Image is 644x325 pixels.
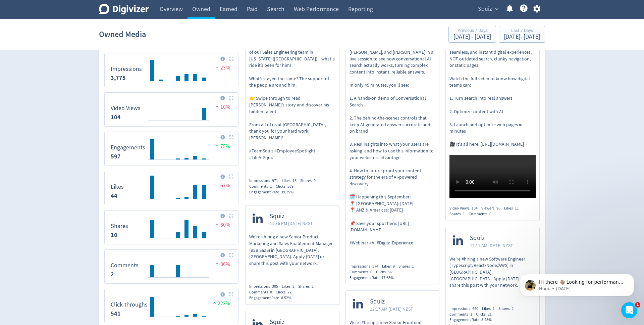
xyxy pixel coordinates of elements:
[174,280,182,285] text: 08/09
[99,24,146,45] h1: Owned Media
[298,284,317,289] div: Shares
[350,269,376,275] div: Comments
[107,56,235,84] svg: Impressions 3,775
[412,264,414,269] span: 1
[229,253,233,257] img: Placeholder
[111,192,117,200] strong: 44
[476,312,495,317] div: Clicks
[270,289,272,295] span: 0
[214,143,220,148] img: positive-performance.svg
[270,184,272,189] span: 1
[481,317,492,322] span: 5.45%
[494,6,500,12] span: expand_more
[281,189,293,195] span: 39.75%
[111,301,148,309] dt: Click-throughs
[229,135,233,139] img: Placeholder
[191,84,199,88] text: 10/09
[287,289,291,295] span: 22
[229,174,233,179] img: Placeholder
[372,264,378,269] span: 374
[510,260,644,307] iframe: Intercom notifications message
[292,178,297,183] span: 16
[448,26,496,43] button: Previous 7 Days[DATE] - [DATE]
[463,211,465,217] span: 1
[214,182,220,187] img: negative-performance.svg
[292,284,294,289] span: 2
[214,104,220,109] img: negative-performance.svg
[191,162,199,167] text: 10/09
[157,241,165,245] text: 06/09
[191,241,199,245] text: 10/09
[512,306,514,311] span: 1
[111,65,142,73] dt: Impressions
[350,275,397,281] div: Engagement Rate
[214,182,230,189] span: 67%
[382,264,398,269] div: Likes
[174,241,182,245] text: 08/09
[249,284,282,289] div: Impressions
[111,113,121,121] strong: 104
[111,144,145,151] dt: Engagements
[493,306,495,311] span: 1
[157,84,165,88] text: 06/09
[111,183,124,191] dt: Likes
[229,96,233,100] img: Placeholder
[370,298,413,306] span: Squiz
[449,317,495,323] div: Engagement Rate
[174,201,182,206] text: 08/09
[388,269,392,275] span: 56
[211,300,218,305] img: positive-performance.svg
[214,104,230,110] span: 10%
[350,264,382,269] div: Impressions
[211,300,230,307] span: 223%
[214,261,230,268] span: 86%
[214,261,220,266] img: negative-performance.svg
[249,184,276,189] div: Comments
[453,28,491,34] div: Previous 7 Days
[282,284,298,289] div: Likes
[470,312,472,317] span: 1
[276,184,297,189] div: Clicks
[498,306,518,312] div: Shares
[249,3,335,161] p: Meet [PERSON_NAME]-gJ40NL0): Sales Engineer, world traveler, and 9-year Squiz legend. From joinin...
[287,184,293,189] span: 369
[157,201,165,206] text: 06/09
[111,152,121,160] strong: 597
[449,211,469,217] div: Shares
[111,262,139,269] dt: Comments
[481,205,504,211] div: Viewers
[111,104,141,112] dt: Video Views
[376,269,395,275] div: Clicks
[157,280,165,285] text: 06/09
[515,205,519,211] span: 11
[229,214,233,218] img: Placeholder
[282,178,300,184] div: Likes
[214,222,220,227] img: negative-performance.svg
[157,319,165,324] text: 06/09
[191,280,199,285] text: 10/09
[229,292,233,296] img: Placeholder
[174,162,182,167] text: 08/09
[214,222,230,228] span: 60%
[249,289,276,295] div: Comments
[214,64,220,69] img: negative-performance.svg
[107,174,235,202] svg: Likes 44
[107,292,235,320] svg: Click-throughs 541
[111,270,114,278] strong: 2
[276,289,295,295] div: Clicks
[111,231,117,239] strong: 10
[478,4,492,14] span: Squiz
[635,302,640,308] span: 1
[249,189,297,195] div: Engagement Rate
[449,312,476,317] div: Comments
[270,213,313,220] span: Squiz
[281,295,291,300] span: 8.52%
[249,178,282,184] div: Impressions
[312,284,314,289] span: 2
[191,201,199,206] text: 10/09
[107,252,235,281] svg: Comments 2
[270,220,313,227] span: 11:36 PM [DATE] NZST
[249,295,295,301] div: Engagement Rate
